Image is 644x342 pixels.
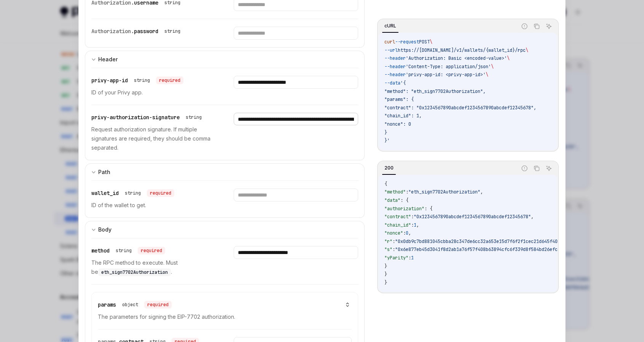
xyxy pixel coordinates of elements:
[138,247,165,254] div: required
[480,189,483,195] span: ,
[532,21,542,31] button: Copy the contents from the code block
[424,206,432,212] span: : {
[384,64,406,70] span: --header
[406,72,486,78] span: 'privy-app-id: <privy-app-id>'
[400,197,408,203] span: : {
[395,238,576,245] span: "0x0db9c7bd881045cbba28c347de6cc32a653e15d7f6f2f1cec21d645f402a6419"
[91,76,183,85] div: privy-app-id
[384,137,390,144] span: }'
[91,201,215,210] p: ID of the wallet to get.
[414,222,416,228] span: 1
[384,80,400,86] span: --data
[384,255,408,261] span: "yParity"
[91,88,215,97] p: ID of your Privy app.
[91,247,110,254] span: method
[384,230,403,236] span: "nonce"
[384,113,422,119] span: "chain_id": 1,
[526,47,528,53] span: \
[384,271,387,277] span: }
[91,77,128,84] span: privy-app-id
[520,163,529,173] button: Report incorrect code
[408,189,480,195] span: "eth_sign7702Authorization"
[98,312,352,321] p: The parameters for signing the EIP-7702 authorization.
[101,269,168,275] span: eth_sign7702Authorization
[91,190,119,197] span: wallet_id
[411,222,414,228] span: :
[411,214,414,220] span: :
[384,55,406,61] span: --header
[384,96,414,102] span: "params": {
[384,121,411,127] span: "nonce": 0
[531,214,534,220] span: ,
[406,189,408,195] span: :
[91,189,174,198] div: wallet_id
[98,55,118,64] div: Header
[384,39,395,45] span: curl
[507,55,510,61] span: \
[400,80,406,86] span: '{
[91,258,215,276] p: The RPC method to execute. Must be .
[91,246,165,255] div: method
[384,129,387,136] span: }
[98,225,112,234] div: Body
[398,47,526,53] span: https://[DOMAIN_NAME]/v1/wallets/{wallet_id}/rpc
[384,246,392,253] span: "s"
[85,221,365,238] button: expand input section
[384,72,406,78] span: --header
[384,206,424,212] span: "authorization"
[382,163,396,173] div: 200
[403,230,406,236] span: :
[408,230,411,236] span: ,
[384,214,411,220] span: "contract"
[384,280,387,286] span: }
[406,230,408,236] span: 0
[532,163,542,173] button: Copy the contents from the code block
[91,113,205,122] div: privy-authorization-signature
[91,114,180,121] span: privy-authorization-signature
[384,263,387,269] span: }
[134,28,158,35] span: password
[85,51,365,68] button: expand input section
[98,301,116,308] span: params
[491,64,494,70] span: \
[384,47,398,53] span: --url
[430,39,432,45] span: \
[144,301,172,308] div: required
[419,39,430,45] span: POST
[91,125,215,152] p: Request authorization signature. If multiple signatures are required, they should be comma separa...
[486,72,488,78] span: \
[85,163,365,181] button: expand input section
[98,168,110,177] div: Path
[91,27,183,36] div: Authorization.password
[98,300,172,309] div: params
[384,189,406,195] span: "method"
[406,55,507,61] span: 'Authorization: Basic <encoded-value>'
[392,238,395,245] span: :
[382,21,399,30] div: cURL
[395,246,576,253] span: "0x6e877eb45d3041f8d2ab1a76f57f408b63894cfc6f339d8f584bd26efceae308"
[147,189,174,197] div: required
[384,222,411,228] span: "chain_id"
[544,21,554,31] button: Ask AI
[544,163,554,173] button: Ask AI
[392,246,395,253] span: :
[384,238,392,245] span: "r"
[408,255,411,261] span: :
[384,88,486,94] span: "method": "eth_sign7702Authorization",
[384,105,536,111] span: "contract": "0x1234567890abcdef1234567890abcdef12345678",
[395,39,419,45] span: --request
[384,197,400,203] span: "data"
[156,77,183,84] div: required
[520,21,529,31] button: Report incorrect code
[416,222,419,228] span: ,
[91,28,134,35] span: Authorization.
[384,181,387,187] span: {
[414,214,531,220] span: "0x1234567890abcdef1234567890abcdef12345678"
[411,255,414,261] span: 1
[406,64,491,70] span: 'Content-Type: application/json'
